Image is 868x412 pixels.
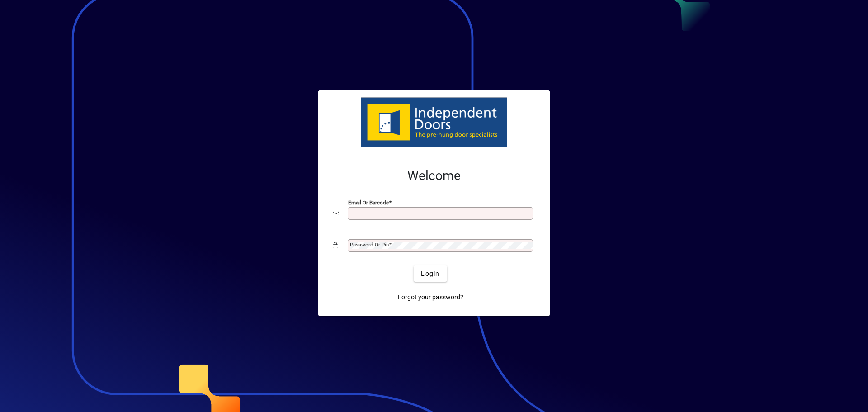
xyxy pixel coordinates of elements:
h2: Welcome [333,168,535,184]
mat-label: Email or Barcode [348,199,389,206]
a: Forgot your password? [394,289,467,305]
span: Login [421,269,439,279]
mat-label: Password or Pin [350,242,389,248]
button: Login [414,265,447,282]
span: Forgot your password? [398,293,463,302]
